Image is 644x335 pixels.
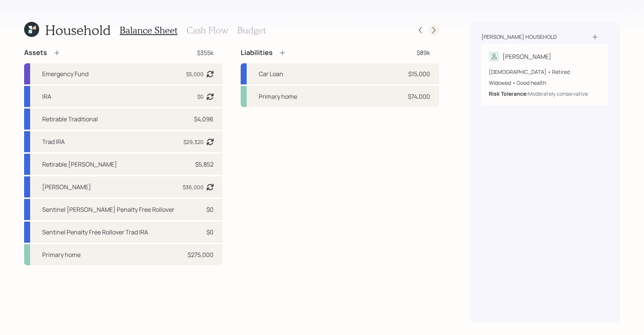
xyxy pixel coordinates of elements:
div: Emergency Fund [42,69,89,78]
h3: Balance Sheet [120,25,177,36]
h1: Household [45,22,111,38]
div: $4,096 [194,115,214,124]
div: [PERSON_NAME] [502,52,551,61]
div: Primary home [42,250,81,259]
div: Trad IRA [42,137,65,146]
div: $0 [197,93,204,101]
div: Sentinel [PERSON_NAME] Penalty Free Rollover [42,205,174,214]
h3: Cash Flow [186,25,228,36]
h4: Liabilities [241,49,273,57]
b: Risk Tolerance: [489,90,528,97]
div: Sentinel Penalty Free Rollover Trad IRA [42,228,148,237]
div: $5,000 [186,70,204,78]
div: $89k [417,48,430,57]
div: [DEMOGRAPHIC_DATA] • Retired [489,68,600,76]
div: $0 [206,228,214,237]
h4: Assets [24,49,47,57]
div: $355k [197,48,214,57]
div: Widowed • Good health [489,79,600,87]
div: $15,000 [408,69,430,78]
div: Primary home [259,92,297,101]
h3: Budget [237,25,266,36]
div: Car Loan [259,69,283,78]
div: Retirable Traditional [42,115,98,124]
div: $0 [206,205,214,214]
div: $36,000 [183,183,204,191]
div: [PERSON_NAME] [42,182,91,191]
div: Retirable [PERSON_NAME] [42,160,117,169]
div: Moderately conservative [528,90,588,98]
div: IRA [42,92,51,101]
div: $5,852 [195,160,214,169]
div: $275,000 [188,250,214,259]
div: $74,000 [408,92,430,101]
div: $29,320 [183,138,204,146]
div: [PERSON_NAME] household [481,33,557,41]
